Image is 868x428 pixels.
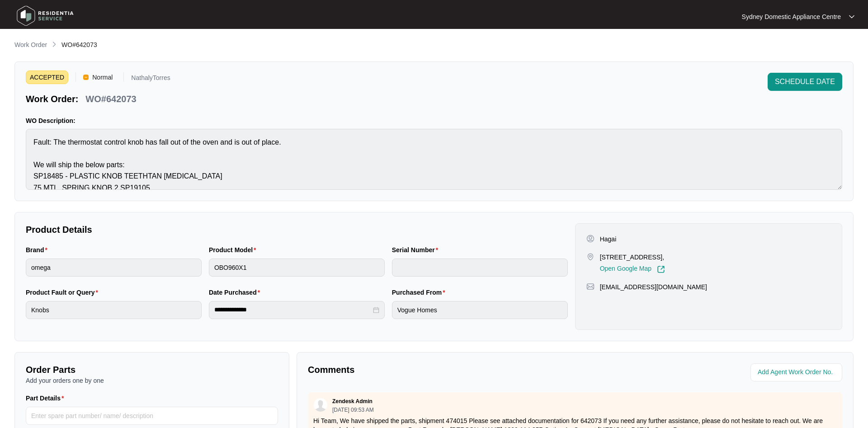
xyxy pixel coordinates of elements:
[332,398,373,405] p: Zendesk Admin
[131,75,170,84] p: NathalyTorres
[26,301,202,319] input: Product Fault or Query
[600,265,665,273] a: Open Google Map
[13,40,49,50] a: Work Order
[657,265,665,273] img: Link-External
[51,41,58,48] img: chevron-right
[26,376,278,385] p: Add your orders one by one
[26,259,202,277] input: Brand
[768,73,842,91] button: SCHEDULE DATE
[26,93,78,105] p: Work Order:
[14,2,77,29] img: residentia service logo
[209,259,385,277] input: Product Model
[308,363,569,376] p: Comments
[83,75,89,80] img: Vercel Logo
[392,245,442,254] label: Serial Number
[26,71,68,84] span: ACCEPTED
[600,253,665,262] p: [STREET_ADDRESS],
[26,407,278,425] input: Part Details
[214,305,371,315] input: Date Purchased
[600,235,617,244] p: Hagai
[26,363,278,376] p: Order Parts
[758,367,837,378] input: Add Agent Work Order No.
[586,253,594,261] img: map-pin
[61,41,97,48] span: WO#642073
[742,12,841,21] p: Sydney Domestic Appliance Centre
[26,223,568,236] p: Product Details
[392,288,449,297] label: Purchased From
[586,282,594,291] img: map-pin
[26,394,68,403] label: Part Details
[26,129,842,190] textarea: Fault: The thermostat control knob has fall out of the oven and is out of place. We will ship the...
[26,288,102,297] label: Product Fault or Query
[332,407,374,413] p: [DATE] 09:53 AM
[14,40,47,49] p: Work Order
[26,116,842,125] p: WO Description:
[392,259,568,277] input: Serial Number
[775,76,835,87] span: SCHEDULE DATE
[392,301,568,319] input: Purchased From
[85,93,136,105] p: WO#642073
[209,288,264,297] label: Date Purchased
[209,245,260,254] label: Product Model
[586,235,594,243] img: user-pin
[849,14,854,19] img: dropdown arrow
[26,245,51,254] label: Brand
[314,398,327,412] img: user.svg
[600,282,707,292] p: [EMAIL_ADDRESS][DOMAIN_NAME]
[89,71,116,84] span: Normal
